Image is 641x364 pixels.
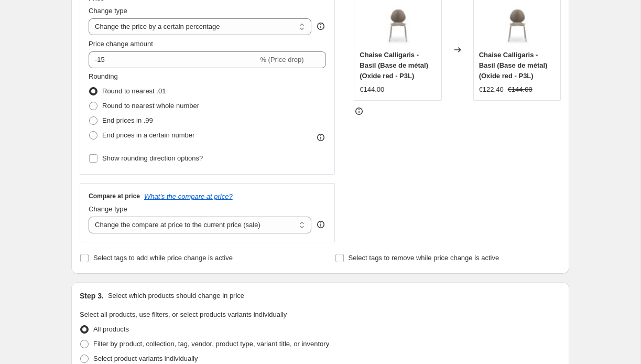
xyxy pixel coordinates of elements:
[508,84,533,95] strike: €144.00
[349,254,499,262] span: Select tags to remove while price change is active
[102,116,153,124] span: End prices in .99
[496,5,538,47] img: 24212_80x.jpg
[102,87,166,95] span: Round to nearest .01
[89,192,140,200] h3: Compare at price
[360,84,384,95] div: €144.00
[89,72,118,80] span: Rounding
[102,102,199,110] span: Round to nearest whole number
[89,7,127,15] span: Change type
[479,84,504,95] div: €122.40
[89,51,258,68] input: -15
[360,51,428,80] span: Chaise Calligaris - Basil (Base de métal) (Oxide red - P3L)
[102,154,203,162] span: Show rounding direction options?
[144,192,233,200] button: What's the compare at price?
[479,51,548,80] span: Chaise Calligaris - Basil (Base de métal) (Oxide red - P3L)
[316,219,326,230] div: help
[89,40,153,48] span: Price change amount
[260,56,303,63] span: % (Price drop)
[316,21,326,31] div: help
[80,311,287,318] span: Select all products, use filters, or select products variants individually
[102,131,194,139] span: End prices in a certain number
[80,291,104,301] h2: Step 3.
[93,355,198,362] span: Select product variants individually
[93,254,233,262] span: Select tags to add while price change is active
[89,205,127,213] span: Change type
[377,5,419,47] img: 24212_80x.jpg
[93,325,129,333] span: All products
[93,340,329,348] span: Filter by product, collection, tag, vendor, product type, variant title, or inventory
[108,291,244,301] p: Select which products should change in price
